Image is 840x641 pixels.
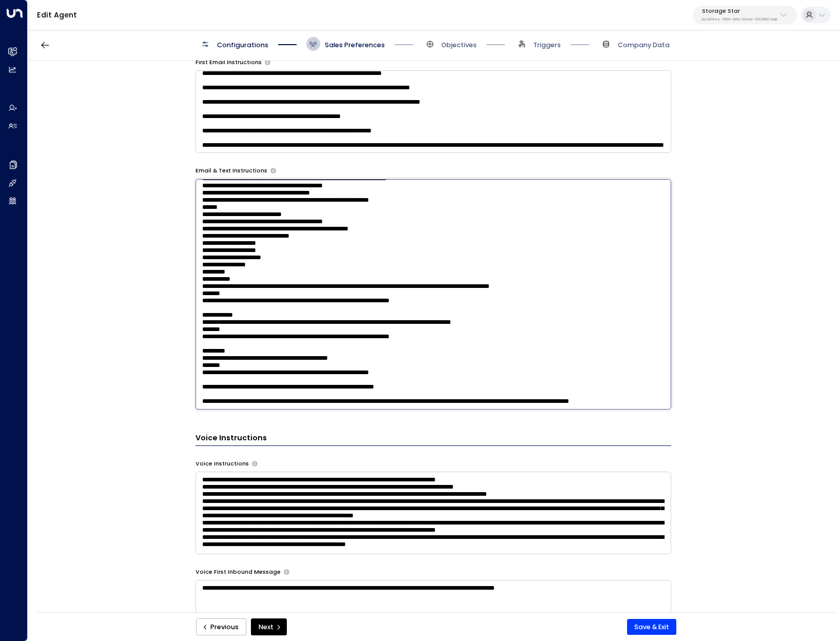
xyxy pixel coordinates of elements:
span: Objectives [441,41,477,50]
p: bc340fee-f559-48fc-84eb-70f3f6817ad8 [702,17,777,22]
button: Provide any specific instructions you want the agent to follow only when responding to leads via ... [270,168,276,173]
span: Triggers [533,41,561,50]
button: Save & Exit [627,619,677,635]
label: Voice First Inbound Message [196,568,281,576]
button: Previous [196,618,246,636]
button: Next [251,618,287,636]
button: Specify instructions for the agent's first email only, such as introductory content, special offe... [265,60,270,65]
h3: Voice Instructions [196,433,671,446]
button: Storage Starbc340fee-f559-48fc-84eb-70f3f6817ad8 [693,6,797,25]
span: Configurations [217,41,268,50]
label: Voice Instructions [196,460,249,468]
label: First Email Instructions [196,59,262,67]
button: Provide specific instructions for phone conversations, such as tone, pacing, information to empha... [252,461,258,467]
span: Sales Preferences [325,41,385,50]
p: Storage Star [702,8,777,14]
a: Edit Agent [37,10,77,20]
label: Email & Text Instructions [196,167,267,175]
button: The opening message when answering incoming calls. Use placeholders: [Lead Name], [Copilot Name],... [284,569,289,575]
span: Company Data [618,41,670,50]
